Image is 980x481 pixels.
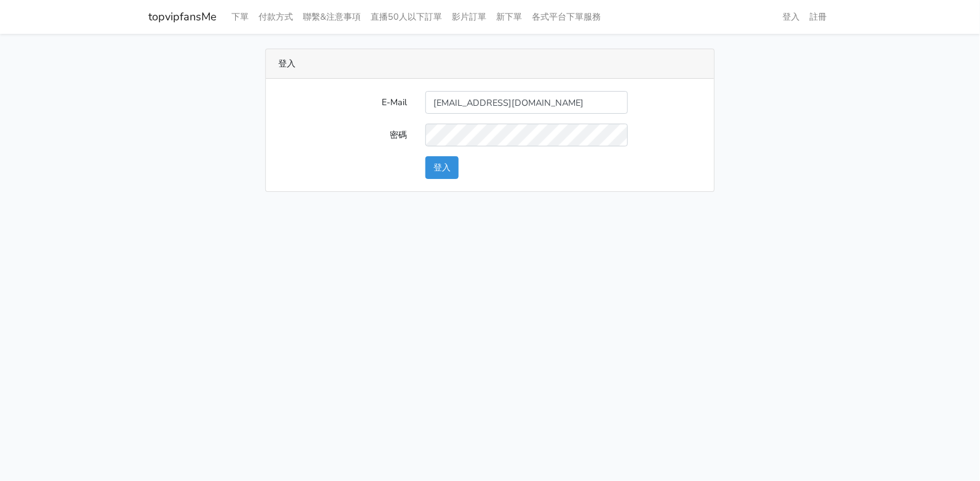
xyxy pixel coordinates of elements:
a: 直播50人以下訂單 [366,5,447,29]
a: 聯繫&注意事項 [298,5,366,29]
button: 登入 [425,156,459,179]
a: 新下單 [491,5,527,29]
a: 影片訂單 [447,5,491,29]
label: 密碼 [269,124,416,146]
label: E-Mail [269,91,416,114]
a: 註冊 [805,5,832,29]
a: 各式平台下單服務 [527,5,606,29]
a: topvipfansMe [148,5,217,29]
a: 下單 [227,5,254,29]
a: 登入 [777,5,805,29]
div: 登入 [266,49,714,79]
a: 付款方式 [254,5,298,29]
